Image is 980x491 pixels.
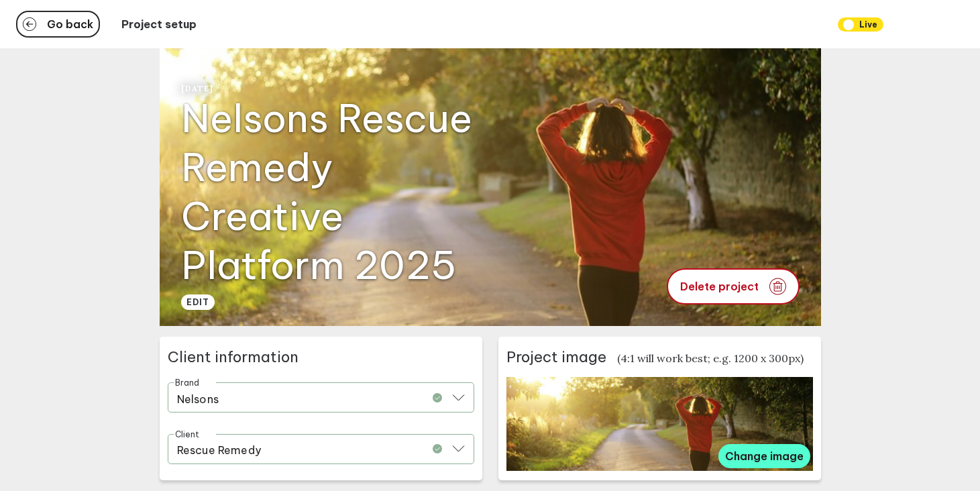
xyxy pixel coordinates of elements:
p: Project setup [121,17,197,31]
button: Open [452,383,465,412]
button: edit [181,294,215,310]
span: Live [838,17,884,32]
p: [DATE] [181,83,482,93]
span: Change image [725,449,804,463]
label: Client [175,429,200,439]
h2: Client information [168,347,474,366]
label: Brand [175,378,200,388]
button: Change image [718,444,810,468]
button: Delete project [667,268,800,305]
h1: Nelsons Rescue Remedy Creative Platform 2025 [181,93,472,289]
span: Delete project [680,281,759,292]
p: (4:1 will work best; e.g. 1200 x 300px) [617,351,804,365]
button: Go back [16,11,100,38]
span: Go back [47,19,93,30]
button: Open [452,435,465,463]
h2: Project image [506,347,606,366]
